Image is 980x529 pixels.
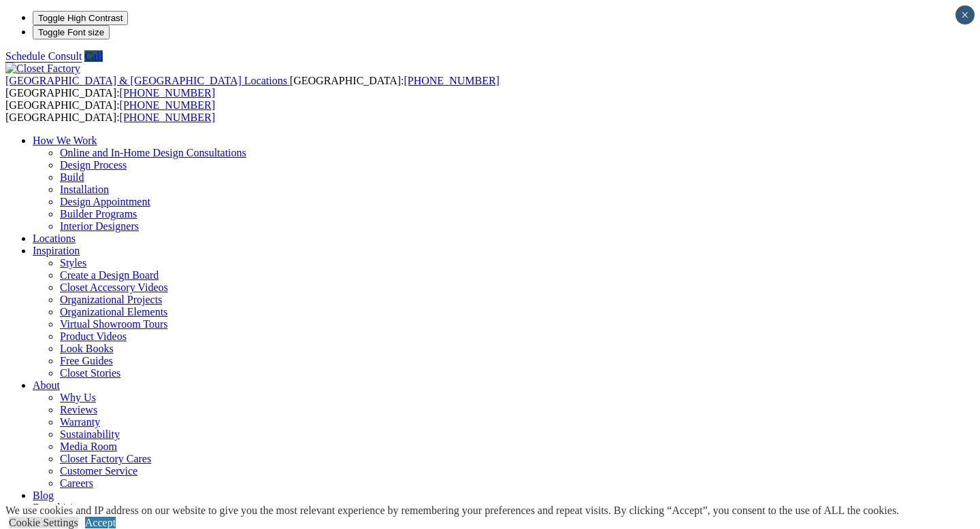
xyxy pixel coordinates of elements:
span: [GEOGRAPHIC_DATA] & [GEOGRAPHIC_DATA] Locations [5,75,287,86]
a: Closet Accessory Videos [60,281,168,293]
a: Build [60,171,84,183]
a: [PHONE_NUMBER] [120,87,215,99]
a: Builder Programs [60,208,137,220]
a: Organizational Projects [60,294,162,305]
a: Look Books [60,343,114,354]
a: Call [84,50,103,62]
button: Close [955,5,975,24]
span: Toggle Font size [38,27,104,37]
img: Closet Factory [5,63,80,75]
button: Toggle Font size [33,25,110,39]
a: [PHONE_NUMBER] [120,112,215,123]
a: [PHONE_NUMBER] [404,75,499,86]
a: Organizational Elements [60,306,167,318]
span: Toggle High Contrast [38,13,122,23]
a: Styles [60,257,86,269]
a: Product Videos [60,330,127,342]
a: Reviews [60,404,97,415]
a: About [33,379,60,391]
a: Inspiration [33,245,80,256]
a: Blog [33,490,54,501]
div: We use cookies and IP address on our website to give you the most relevant experience by remember... [5,505,899,517]
span: [GEOGRAPHIC_DATA]: [GEOGRAPHIC_DATA]: [5,75,500,99]
button: Toggle High Contrast [33,11,128,25]
a: Cookie Settings [9,517,78,528]
a: Closet Stories [60,367,120,379]
a: Media Room [60,441,117,452]
a: [GEOGRAPHIC_DATA] & [GEOGRAPHIC_DATA] Locations [5,75,290,86]
a: Closet Factory Cares [60,453,151,464]
a: Why Us [60,392,96,403]
a: Interior Designers [60,220,139,232]
a: Accept [85,517,116,528]
a: Sustainability [60,428,120,440]
a: Schedule Consult [5,50,82,62]
a: Installation [60,184,109,195]
a: How We Work [33,135,97,146]
a: Create a Design Board [60,269,159,281]
a: Free Guides [60,355,113,366]
a: Careers [60,477,93,489]
a: Locations [33,233,76,244]
a: Franchising [33,502,84,513]
a: Warranty [60,416,100,428]
a: Online and In-Home Design Consultations [60,147,246,158]
a: Virtual Showroom Tours [60,318,168,330]
a: [PHONE_NUMBER] [120,99,215,111]
a: Customer Service [60,465,137,477]
a: Design Process [60,159,127,171]
a: Design Appointment [60,196,150,207]
span: [GEOGRAPHIC_DATA]: [GEOGRAPHIC_DATA]: [5,99,215,123]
